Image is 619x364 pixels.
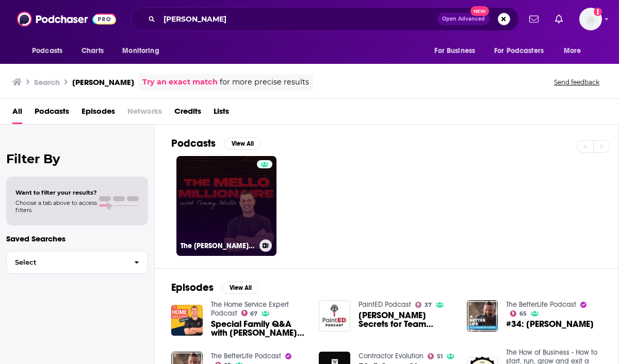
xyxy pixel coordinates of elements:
[594,8,602,16] svg: Add a profile image
[122,44,159,58] span: Monitoring
[506,320,594,328] a: #34: Tommy Mello
[427,41,488,61] button: open menu
[442,16,485,22] span: Open Advanced
[579,8,602,30] button: Show profile menu
[437,13,490,25] button: Open AdvancedNew
[171,137,261,150] a: PodcastsView All
[34,77,60,87] h3: Search
[214,103,229,124] a: Lists
[25,41,76,61] button: open menu
[470,6,489,16] span: New
[6,251,148,274] button: Select
[434,44,475,58] span: For Business
[506,300,576,309] a: The BetterLife Podcast
[319,300,350,332] img: Tommy Mello’s Secrets for Team Accountability: Contractor Evolution
[174,103,201,124] a: Credits
[224,137,261,150] button: View All
[519,311,527,316] span: 65
[437,354,443,359] span: 51
[220,76,309,88] span: for more precise results
[415,302,432,308] a: 37
[241,310,258,316] a: 67
[82,103,115,124] a: Episodes
[425,303,432,307] span: 37
[171,281,259,294] a: EpisodesView All
[211,320,307,337] a: Special Family Q&A with Tommy Mello’s Niece and Nephews!
[579,8,602,30] img: User Profile
[211,320,307,337] span: Special Family Q&A with [PERSON_NAME] Niece and Nephews!
[17,9,116,29] img: Podchaser - Follow, Share and Rate Podcasts
[359,300,411,309] a: PaintED Podcast
[15,189,97,196] span: Want to filter your results?
[467,300,498,332] img: #34: Tommy Mello
[171,305,203,336] img: Special Family Q&A with Tommy Mello’s Niece and Nephews!
[131,7,519,31] div: Search podcasts, credits, & more...
[564,44,581,58] span: More
[159,11,437,27] input: Search podcasts, credits, & more...
[171,137,216,150] h2: Podcasts
[494,44,544,58] span: For Podcasters
[12,103,22,124] a: All
[250,311,257,316] span: 67
[82,44,104,58] span: Charts
[359,311,454,328] span: [PERSON_NAME] Secrets for Team Accountability: Contractor Evolution
[32,44,62,58] span: Podcasts
[6,151,148,166] h2: Filter By
[359,352,423,360] a: Contractor Evolution
[72,77,134,87] h3: [PERSON_NAME]
[428,353,443,359] a: 51
[7,259,126,266] span: Select
[181,241,255,250] h3: The [PERSON_NAME] Millionaire with [PERSON_NAME]
[506,320,594,328] span: #34: [PERSON_NAME]
[551,78,602,86] button: Send feedback
[359,311,454,328] a: Tommy Mello’s Secrets for Team Accountability: Contractor Evolution
[525,10,543,28] a: Show notifications dropdown
[222,282,259,294] button: View All
[127,103,162,124] span: Networks
[579,8,602,30] span: Logged in as collectedstrategies
[75,41,110,61] a: Charts
[142,76,218,88] a: Try an exact match
[557,41,594,61] button: open menu
[176,156,276,256] a: The [PERSON_NAME] Millionaire with [PERSON_NAME]
[510,310,527,317] a: 65
[171,281,214,294] h2: Episodes
[35,103,69,124] a: Podcasts
[211,300,289,318] a: The Home Service Expert Podcast
[15,199,97,214] span: Choose a tab above to access filters.
[115,41,172,61] button: open menu
[211,352,281,360] a: The BetterLife Podcast
[487,41,559,61] button: open menu
[551,10,567,28] a: Show notifications dropdown
[6,234,148,244] p: Saved Searches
